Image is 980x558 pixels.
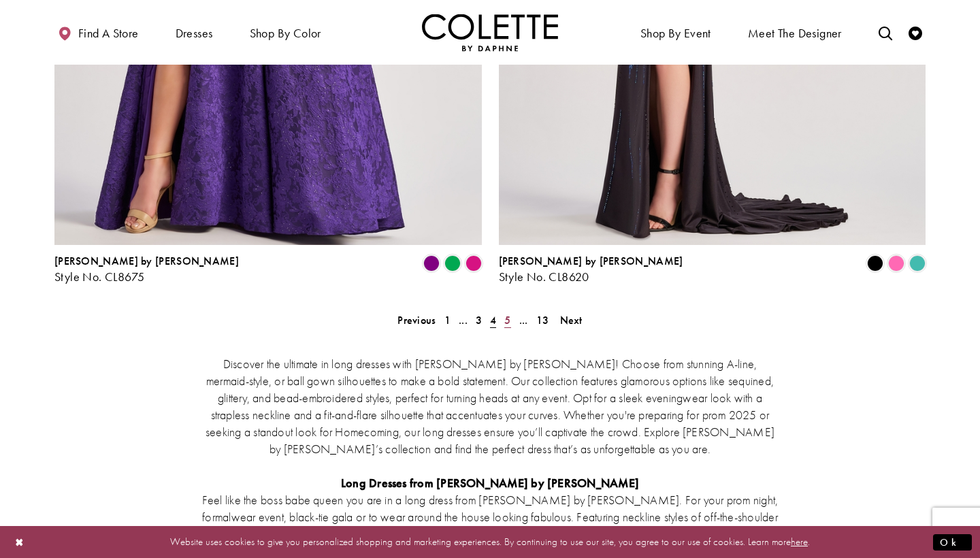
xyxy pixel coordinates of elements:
[499,255,683,284] div: Colette by Daphne Style No. CL8620
[909,255,926,272] i: Turquoise
[532,310,553,330] a: 13
[499,254,683,268] span: [PERSON_NAME] by [PERSON_NAME]
[422,14,558,51] img: Colette by Daphne
[397,313,436,327] span: Previous
[201,355,779,457] p: Discover the ultimate in long dresses with [PERSON_NAME] by [PERSON_NAME]! Choose from stunning A...
[476,313,482,327] span: 3
[500,310,514,330] a: 5
[54,254,239,268] span: [PERSON_NAME] by [PERSON_NAME]
[54,269,144,284] span: Style No. CL8675
[867,255,883,272] i: Black
[423,255,440,272] i: Purple
[459,313,468,327] span: ...
[176,27,213,40] span: Dresses
[748,27,842,40] span: Meet the designer
[515,310,532,330] a: ...
[54,14,142,51] a: Find a store
[465,255,482,272] i: Fuchsia
[536,313,549,327] span: 13
[791,535,808,548] a: here
[560,313,583,327] span: Next
[745,14,845,51] a: Meet the designer
[422,14,558,51] a: Visit Home Page
[54,255,239,284] div: Colette by Daphne Style No. CL8675
[637,14,715,51] span: Shop By Event
[444,255,461,272] i: Emerald
[504,313,510,327] span: 5
[640,27,711,40] span: Shop By Event
[888,255,904,272] i: Pink
[172,14,216,51] span: Dresses
[246,14,325,51] span: Shop by color
[490,313,496,327] span: 4
[875,14,896,51] a: Toggle search
[440,310,455,330] a: 1
[250,27,321,40] span: Shop by color
[519,313,528,327] span: ...
[8,530,31,554] button: Close Dialog
[98,533,882,551] p: Website uses cookies to give you personalized shopping and marketing experiences. By continuing t...
[455,310,472,330] a: ...
[341,475,639,491] strong: Long Dresses from [PERSON_NAME] by [PERSON_NAME]
[472,310,486,330] a: 3
[78,27,139,40] span: Find a store
[905,14,926,51] a: Check Wishlist
[556,310,587,330] a: Next Page
[486,310,500,330] span: Current page
[499,269,589,284] span: Style No. CL8620
[444,313,451,327] span: 1
[393,310,440,330] a: Prev Page
[933,534,972,551] button: Submit Dialog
